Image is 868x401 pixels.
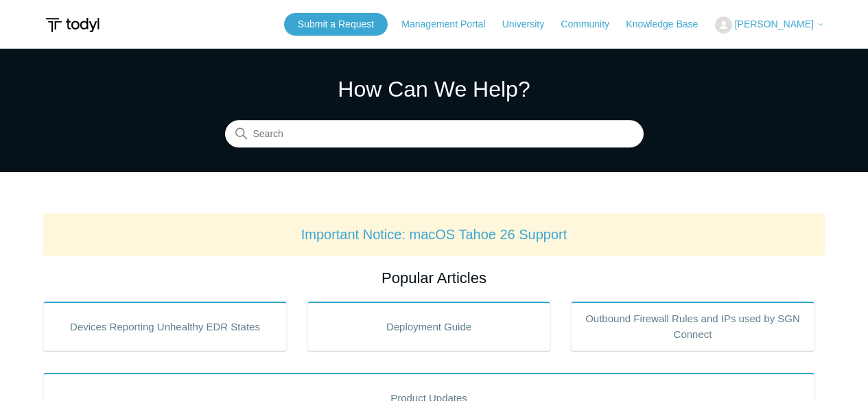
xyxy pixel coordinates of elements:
[225,121,644,148] input: Search
[401,17,499,32] a: Management Portal
[715,16,825,34] button: [PERSON_NAME]
[307,302,551,351] a: Deployment Guide
[626,17,712,32] a: Knowledge Base
[43,267,825,289] h2: Popular Articles
[225,73,644,106] h1: How Can We Help?
[43,12,102,38] img: Todyl Support Center Help Center home page
[284,13,388,36] a: Submit a Request
[502,17,558,32] a: University
[301,227,567,242] a: Important Notice: macOS Tahoe 26 Support
[735,19,814,29] span: [PERSON_NAME]
[561,17,623,32] a: Community
[571,302,814,351] a: Outbound Firewall Rules and IPs used by SGN Connect
[43,302,287,351] a: Devices Reporting Unhealthy EDR States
